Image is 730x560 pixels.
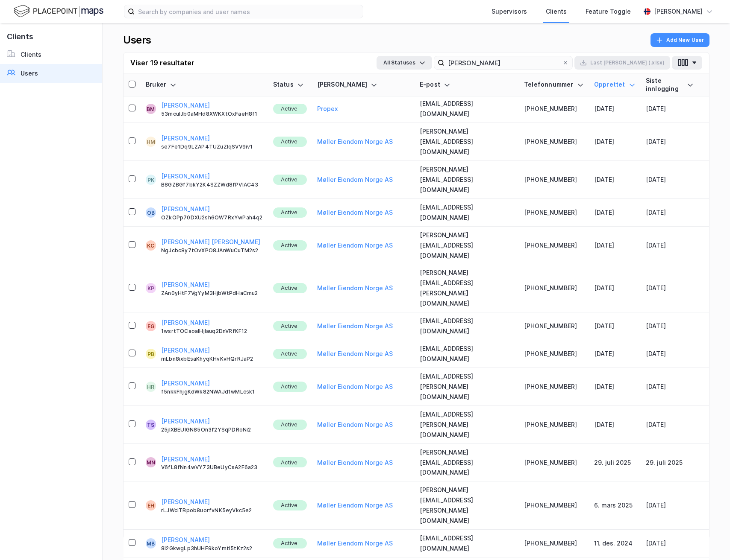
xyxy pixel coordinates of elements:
[524,349,584,359] div: [PHONE_NUMBER]
[161,181,263,188] div: B8GZBGf7bkY2K4SZZWd8fPVIAC43
[415,530,519,557] td: [EMAIL_ADDRESS][DOMAIN_NAME]
[317,104,338,114] button: Propex
[641,481,699,530] td: [DATE]
[317,538,393,548] button: Møller Eiendom Norge AS
[317,207,393,218] button: Møller Eiendom Norge AS
[589,444,641,482] td: 29. juli 2025
[147,382,154,392] div: HR
[161,454,210,464] button: [PERSON_NAME]
[135,5,363,18] input: Search by companies and user names
[147,349,154,359] div: PB
[161,171,210,181] button: [PERSON_NAME]
[589,123,641,161] td: [DATE]
[589,227,641,265] td: [DATE]
[415,340,519,368] td: [EMAIL_ADDRESS][DOMAIN_NAME]
[524,321,584,331] div: [PHONE_NUMBER]
[641,95,699,123] td: [DATE]
[524,500,584,510] div: [PHONE_NUMBER]
[317,321,393,331] button: Møller Eiendom Norge AS
[586,6,631,17] div: Feature Toggle
[641,444,699,482] td: 29. juli 2025
[161,356,263,362] div: mLbn8ixbEsaKhyqKHvKvHQrRJaP2
[415,123,519,161] td: [PERSON_NAME][EMAIL_ADDRESS][DOMAIN_NAME]
[147,321,154,331] div: EG
[524,207,584,218] div: [PHONE_NUMBER]
[524,420,584,430] div: [PHONE_NUMBER]
[147,175,154,185] div: pk
[654,6,703,17] div: [PERSON_NAME]
[21,50,41,60] div: Clients
[147,500,154,510] div: EH
[589,312,641,340] td: [DATE]
[524,104,584,114] div: [PHONE_NUMBER]
[161,464,263,471] div: V6fL8fNn4wVY73UBeUyCsA2F6a23
[589,368,641,406] td: [DATE]
[317,81,409,89] div: [PERSON_NAME]
[161,378,210,388] button: [PERSON_NAME]
[589,95,641,123] td: [DATE]
[594,81,636,89] div: Opprettet
[444,56,562,69] input: Search user by name, email or client
[317,175,393,185] button: Møller Eiendom Norge AS
[420,81,514,89] div: E-post
[641,161,699,199] td: [DATE]
[130,58,194,68] div: Viser 19 resultater
[377,56,432,70] button: All Statuses
[317,283,393,293] button: Møller Eiendom Norge AS
[524,283,584,293] div: [PHONE_NUMBER]
[161,318,210,328] button: [PERSON_NAME]
[147,240,154,251] div: kc
[14,4,103,19] img: logo.f888ab2527a4732fd821a326f86c7f29.svg
[161,545,263,552] div: 8l2GkwgLp3hUHE9koYmtl5tKz2s2
[161,280,210,290] button: [PERSON_NAME]
[161,426,263,433] div: 25jlXBEUIGN85On3f2YSqPDRoNi2
[161,507,263,514] div: rLJWclTBpob8uorfvNK5eyVkc5e2
[687,519,730,560] div: Kontrollprogram for chat
[415,368,519,406] td: [EMAIL_ADDRESS][PERSON_NAME][DOMAIN_NAME]
[589,530,641,557] td: 11. des. 2024
[161,204,210,214] button: [PERSON_NAME]
[641,123,699,161] td: [DATE]
[317,382,393,392] button: Møller Eiendom Norge AS
[589,199,641,227] td: [DATE]
[317,137,393,147] button: Møller Eiendom Norge AS
[147,420,154,430] div: TS
[161,328,263,335] div: 1wsrtTOCaoaIHjIauq2DnVRfKF12
[317,420,393,430] button: Møller Eiendom Norge AS
[273,81,307,89] div: Status
[415,312,519,340] td: [EMAIL_ADDRESS][DOMAIN_NAME]
[161,133,210,143] button: [PERSON_NAME]
[161,290,263,297] div: ZAn0yHtF7VgYyM3HjbWtPdHaCmu2
[524,81,584,89] div: Telefonnummer
[147,207,155,218] div: OB
[641,264,699,312] td: [DATE]
[161,247,263,254] div: NgJcbc8y7tOvXPO8JAnWuCuTM2s2
[161,497,210,507] button: [PERSON_NAME]
[161,416,210,426] button: [PERSON_NAME]
[524,137,584,147] div: [PHONE_NUMBER]
[161,388,263,395] div: f5nkkFhjgKdWk82NWAJd1wMLcsk1
[415,264,519,312] td: [PERSON_NAME][EMAIL_ADDRESS][PERSON_NAME][DOMAIN_NAME]
[651,33,709,47] button: Add New User
[317,500,393,510] button: Møller Eiendom Norge AS
[161,214,263,221] div: OZkOPp70DXU2sh6OW7RxYwPah4q2
[415,481,519,530] td: [PERSON_NAME][EMAIL_ADDRESS][PERSON_NAME][DOMAIN_NAME]
[415,444,519,482] td: [PERSON_NAME][EMAIL_ADDRESS][DOMAIN_NAME]
[415,199,519,227] td: [EMAIL_ADDRESS][DOMAIN_NAME]
[524,240,584,251] div: [PHONE_NUMBER]
[641,227,699,265] td: [DATE]
[147,283,154,293] div: KP
[415,227,519,265] td: [PERSON_NAME][EMAIL_ADDRESS][DOMAIN_NAME]
[161,535,210,545] button: [PERSON_NAME]
[641,312,699,340] td: [DATE]
[317,349,393,359] button: Møller Eiendom Norge AS
[641,199,699,227] td: [DATE]
[415,161,519,199] td: [PERSON_NAME][EMAIL_ADDRESS][DOMAIN_NAME]
[589,406,641,444] td: [DATE]
[641,340,699,368] td: [DATE]
[589,481,641,530] td: 6. mars 2025
[21,68,38,79] div: Users
[161,345,210,356] button: [PERSON_NAME]
[589,340,641,368] td: [DATE]
[646,77,694,93] div: Siste innlogging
